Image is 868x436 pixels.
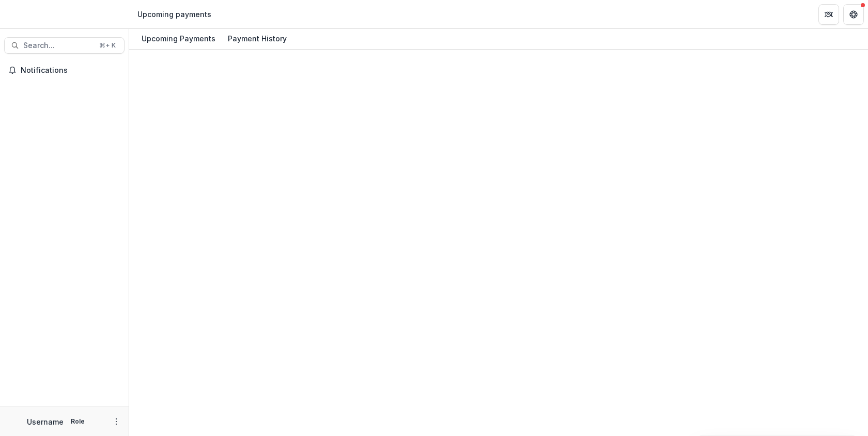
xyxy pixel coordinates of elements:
p: Username [27,416,64,427]
nav: breadcrumb [133,7,215,22]
a: Upcoming Payments [137,29,220,49]
button: More [110,415,122,428]
button: Partners [818,4,839,25]
span: Notifications [21,66,120,75]
p: Role [68,417,88,426]
button: Notifications [4,62,125,79]
div: ⌘ + K [97,40,118,51]
div: Payment History [224,31,291,46]
button: Search... [4,37,125,54]
button: Get Help [843,4,864,25]
a: Payment History [224,29,291,49]
div: Upcoming payments [137,9,211,20]
div: Upcoming Payments [137,31,220,46]
span: Search... [23,41,93,50]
